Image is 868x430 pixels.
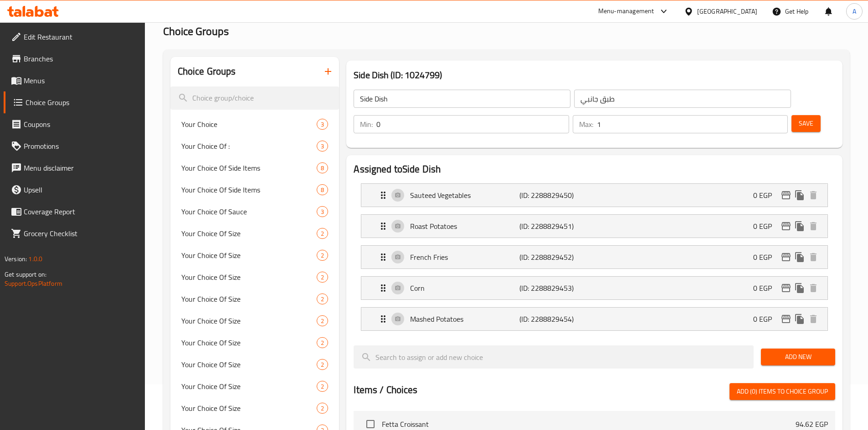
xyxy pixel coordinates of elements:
div: Choices [317,359,328,370]
a: Coupons [4,113,145,135]
button: edit [779,250,793,264]
h2: Choice Groups [178,65,236,78]
a: Menus [4,70,145,91]
a: Edit Restaurant [4,26,145,48]
span: 2 [317,295,328,304]
button: Save [791,115,821,132]
p: Sauteed Vegetables [410,190,519,201]
button: duplicate [793,281,806,295]
span: Your Choice Of Size [181,293,317,304]
button: duplicate [793,312,806,326]
button: duplicate [793,219,806,233]
button: delete [806,281,820,295]
p: 0 EGP [753,314,779,324]
span: 2 [317,229,328,238]
span: 8 [317,164,328,172]
p: 0 EGP [753,190,779,201]
h3: Side Dish (ID: 1024799) [354,68,835,82]
p: (ID: 2288829453) [519,283,592,293]
span: 3 [317,142,328,151]
p: French Fries [410,252,519,263]
span: Coupons [24,119,138,130]
span: Your Choice Of Side Items [181,162,317,173]
div: Choices [317,315,328,326]
button: delete [806,250,820,264]
div: Your Choice Of Size2 [170,397,339,419]
span: Add (0) items to choice group [737,386,828,397]
span: Version: [5,253,27,265]
h2: Items / Choices [354,383,417,397]
span: Your Choice Of : [181,141,317,152]
div: Choices [317,119,328,130]
a: Promotions [4,135,145,157]
span: Your Choice Of Size [181,272,317,283]
p: (ID: 2288829451) [519,221,592,232]
button: duplicate [793,250,806,264]
span: 2 [317,317,328,325]
button: edit [779,312,793,326]
span: 3 [317,207,328,216]
span: Promotions [24,141,138,152]
div: Your Choice Of Size2 [170,354,339,375]
p: Mashed Potatoes [410,314,519,324]
p: 94.62 EGP [796,419,828,430]
li: Expand [354,180,835,211]
div: Choices [317,184,328,195]
a: Support.OpsPlatform [5,278,62,289]
span: Your Choice Of Size [181,359,317,370]
span: Menu disclaimer [24,162,138,173]
p: Min: [360,119,373,130]
button: Add New [761,349,835,365]
span: A [853,6,856,16]
span: Coverage Report [24,206,138,217]
input: search [354,345,754,369]
span: Choice Groups [26,97,138,108]
p: Corn [410,283,519,293]
input: search [170,86,339,110]
a: Choice Groups [4,91,145,113]
div: Menu-management [598,6,654,17]
span: Your Choice Of Size [181,337,317,348]
button: duplicate [793,188,806,202]
div: Choices [317,206,328,217]
span: 2 [317,339,328,347]
span: Your Choice Of Size [181,381,317,392]
div: Your Choice Of Size2 [170,375,339,397]
span: 8 [317,186,328,194]
a: Upsell [4,179,145,201]
span: 2 [317,273,328,282]
span: Add New [768,351,828,363]
div: Expand [361,246,827,268]
div: Your Choice Of Size2 [170,223,339,244]
span: Get support on: [5,268,46,280]
span: 2 [317,382,328,391]
h2: Assigned to Side Dish [354,162,835,176]
div: Your Choice Of Sauce3 [170,201,339,223]
span: 3 [317,120,328,129]
div: Expand [361,277,827,299]
p: (ID: 2288829450) [519,190,592,201]
span: Your Choice Of Size [181,403,317,414]
div: Choices [317,381,328,392]
span: Your Choice Of Size [181,250,317,261]
span: Your Choice Of Size [181,315,317,326]
span: Branches [24,53,138,64]
span: Save [799,118,813,129]
button: edit [779,188,793,202]
p: 0 EGP [753,252,779,263]
span: Edit Restaurant [24,31,138,42]
div: Your Choice Of Size2 [170,244,339,266]
div: Choices [317,337,328,348]
div: Your Choice Of :3 [170,135,339,157]
a: Coverage Report [4,201,145,223]
div: Choices [317,228,328,239]
div: Your Choice Of Side Items8 [170,157,339,179]
div: Your Choice Of Size2 [170,332,339,354]
p: (ID: 2288829452) [519,252,592,263]
p: Roast Potatoes [410,221,519,232]
button: Add (0) items to choice group [729,383,835,400]
div: Your Choice Of Size2 [170,288,339,310]
span: 2 [317,251,328,260]
span: 1.0.0 [28,253,42,265]
button: delete [806,188,820,202]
